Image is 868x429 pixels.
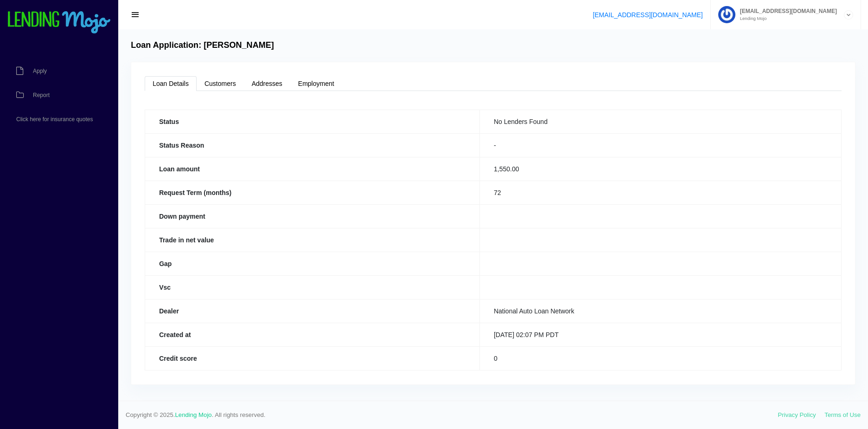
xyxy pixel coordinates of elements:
a: Loan Details [145,76,197,91]
span: [EMAIL_ADDRESS][DOMAIN_NAME] [735,8,837,14]
th: Gap [145,252,480,275]
th: Trade in net value [145,228,480,252]
td: No Lenders Found [479,110,841,133]
img: logo-small.png [7,11,111,34]
th: Dealer [145,299,480,323]
th: Status [145,110,480,133]
th: Created at [145,323,480,346]
span: Apply [33,68,47,74]
td: National Auto Loan Network [479,299,841,323]
span: Copyright © 2025. . All rights reserved. [126,410,778,420]
span: Click here for insurance quotes [16,117,93,122]
th: Credit score [145,346,480,370]
td: 1,550.00 [479,157,841,181]
th: Status Reason [145,133,480,157]
a: Lending Mojo [175,411,212,418]
th: Loan amount [145,157,480,181]
td: [DATE] 02:07 PM PDT [479,323,841,346]
a: Terms of Use [824,411,861,418]
a: Addresses [244,76,290,91]
h4: Loan Application: [PERSON_NAME] [131,40,274,51]
th: Vsc [145,275,480,299]
span: Report [33,92,50,98]
a: Employment [290,76,342,91]
small: Lending Mojo [735,16,837,21]
td: 0 [479,346,841,370]
th: Down payment [145,204,480,228]
td: 72 [479,181,841,204]
img: Profile image [718,6,735,23]
a: Customers [197,76,244,91]
a: Privacy Policy [778,411,816,418]
th: Request Term (months) [145,181,480,204]
td: - [479,133,841,157]
a: [EMAIL_ADDRESS][DOMAIN_NAME] [593,11,702,19]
